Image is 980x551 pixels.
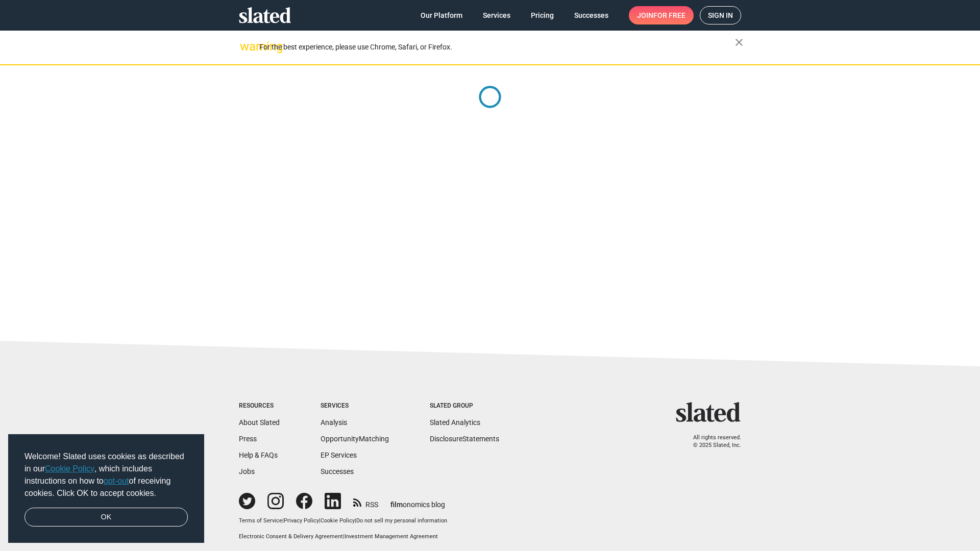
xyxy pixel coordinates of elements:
[733,36,745,48] mat-icon: close
[284,517,319,524] a: Privacy Policy
[239,418,280,427] a: About Slated
[259,40,735,54] div: For the best experience, please use Chrome, Safari, or Firefox.
[321,418,347,427] a: Analysis
[390,500,403,509] span: film
[24,508,188,527] a: dismiss cookie message
[523,6,562,24] a: Pricing
[104,477,129,485] a: opt-out
[239,402,280,410] div: Resources
[321,402,389,410] div: Services
[483,6,510,24] span: Services
[653,6,685,24] span: for free
[282,517,284,524] span: |
[239,467,255,475] a: Jobs
[345,533,438,540] a: Investment Management Agreement
[239,451,278,459] a: Help & FAQs
[708,7,733,24] span: Sign in
[412,6,471,24] a: Our Platform
[390,492,445,510] a: filmonomics blog
[8,434,204,543] div: cookieconsent
[319,517,321,524] span: |
[355,517,356,524] span: |
[574,6,608,24] span: Successes
[430,435,499,443] a: DisclosureStatements
[682,434,741,449] p: All rights reserved. © 2025 Slated, Inc.
[45,464,94,473] a: Cookie Policy
[637,6,685,24] span: Join
[356,517,447,525] button: Do not sell my personal information
[421,6,462,24] span: Our Platform
[566,6,617,24] a: Successes
[239,533,343,540] a: Electronic Consent & Delivery Agreement
[321,435,389,443] a: OpportunityMatching
[629,6,694,24] a: Joinfor free
[240,40,252,53] mat-icon: warning
[531,6,554,24] span: Pricing
[239,517,282,524] a: Terms of Service
[24,450,188,499] span: Welcome! Slated uses cookies as described in our , which includes instructions on how to of recei...
[321,517,355,524] a: Cookie Policy
[353,494,378,510] a: RSS
[343,533,345,540] span: |
[239,435,257,443] a: Press
[430,418,480,427] a: Slated Analytics
[321,451,357,459] a: EP Services
[321,467,354,475] a: Successes
[700,6,741,24] a: Sign in
[430,402,499,410] div: Slated Group
[475,6,519,24] a: Services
